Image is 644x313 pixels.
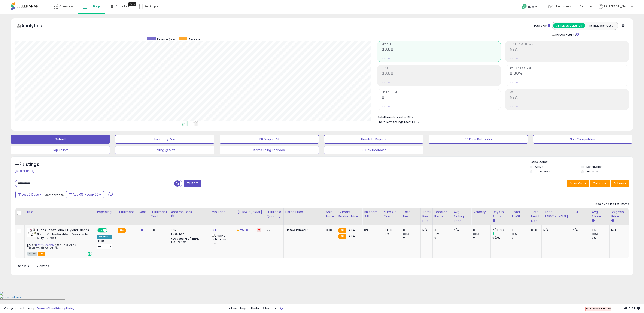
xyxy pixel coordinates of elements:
div: Title [26,210,93,214]
label: Deactivated [586,165,602,169]
span: Columns [593,181,606,185]
h2: N/A [510,95,629,101]
div: 0 [403,228,420,232]
i: Get Help [522,4,527,9]
div: Tooltip anchor [128,2,136,6]
div: Fulfillment Cost [151,210,167,219]
div: Avg Selling Price [454,210,470,223]
small: Prev: N/A [510,81,518,84]
button: Non Competitive [533,135,632,144]
div: 0 [473,228,490,232]
div: Num of Comp. [384,210,400,219]
div: 0 (0%) [492,236,510,240]
small: Avg Win Price. [611,219,614,223]
button: Needs to Reprice [324,135,423,144]
div: Ordered Items [434,210,450,219]
a: 5.80 [139,228,145,232]
div: Disable auto adjust min [212,233,232,246]
span: 14.84 [347,234,355,238]
small: Avg BB Share. [592,219,595,223]
small: (0%) [403,232,409,236]
span: All listings currently available for purchase on Amazon [27,252,37,256]
b: Short Term Storage Fees: [378,120,411,124]
div: $10 - $10.90 [171,241,206,244]
h2: $0.00 [382,47,501,53]
div: 0% [364,228,378,232]
span: Profit [PERSON_NAME] [510,43,629,46]
div: Repricing [97,210,114,214]
div: 15% [171,228,206,232]
button: Filters [184,180,201,187]
div: $0.30 min [171,232,206,236]
small: Prev: N/A [510,57,518,60]
label: Out of Stock [535,170,551,173]
p: Listing States: [530,160,633,164]
a: 25.00 [240,228,248,232]
span: Compared to: [45,193,64,197]
div: 0.00 [326,228,333,232]
span: Show: entries [18,264,49,268]
span: Profit [382,67,501,70]
button: Listings With Cost [585,23,617,28]
div: Total Profit Diff. [531,210,540,223]
div: Totals For [534,24,550,28]
b: Reduced Prof. Rng. [171,237,199,240]
a: 16.11 [212,228,217,232]
span: Revenue (prev) [157,37,177,41]
span: Revenue [382,43,501,46]
span: OFF [107,229,114,232]
span: Aug-03 - Aug-09 [73,192,98,197]
div: Displaying 1 to 1 of 1 items [595,202,629,206]
div: ASIN: [27,228,92,255]
div: 0% [592,236,609,240]
small: (0%) [473,232,479,236]
span: ROI [510,91,629,94]
div: Clear All Filters [15,169,34,173]
h2: $0.00 [382,71,501,77]
span: Help [528,5,534,9]
span: FBA [38,252,45,256]
div: 0 [434,228,452,232]
a: B0CQNYGNW9 [36,244,54,247]
div: N/A [611,228,626,232]
small: FBA [118,228,125,233]
small: Prev: N/A [382,57,390,60]
div: N/A [543,228,568,232]
div: [PERSON_NAME] [237,210,263,214]
div: 0 [512,236,529,240]
small: Amazon Fees. [171,214,173,218]
div: $19.99 [285,228,321,232]
div: Amazon AI [97,235,112,239]
span: DataHub [115,4,129,9]
i: Revert to store-level Dynamic Max Price [258,229,260,231]
div: Velocity [473,210,489,214]
small: FBA [338,228,346,233]
small: FBA [338,234,346,239]
span: Overview [59,4,73,9]
h5: Analytics [21,23,50,30]
small: (0%) [434,232,440,236]
span: Hi [PERSON_NAME] [604,4,630,9]
span: 14.84 [347,228,355,232]
div: 0.00 [531,228,538,232]
span: Ordered Items [382,91,501,94]
button: Selling @ Max [115,146,214,154]
span: Revenue [189,37,200,41]
button: Items Being Repriced [220,146,319,154]
div: Profit [PERSON_NAME] [543,210,569,219]
div: 0 [473,236,490,240]
h2: 0.00% [510,71,629,77]
div: Days In Stock [492,210,508,219]
div: Include Returns [549,32,584,37]
small: Days In Stock. [492,219,495,223]
div: Cost [139,210,147,214]
b: Total Inventory Value: [378,115,407,119]
label: Archived [586,170,598,173]
span: InterdimensionalDepot [554,4,589,9]
div: Total Rev. Diff. [422,210,431,223]
button: BB Price Below Min [429,135,528,144]
button: All Selected Listings [553,23,585,28]
a: Help [519,1,541,14]
div: 27 [267,228,280,232]
div: N/A [573,228,587,232]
